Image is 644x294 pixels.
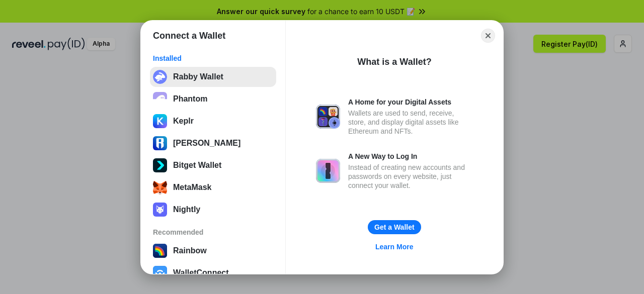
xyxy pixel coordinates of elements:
[368,220,421,234] button: Get a Wallet
[173,161,221,170] div: Bitget Wallet
[369,240,419,253] a: Learn More
[153,30,225,42] h1: Connect a Wallet
[150,200,276,220] button: Nightly
[374,223,415,232] div: Get a Wallet
[348,163,473,190] div: Instead of creating new accounts and passwords on every website, just connect your wallet.
[150,155,276,175] button: Bitget Wallet
[348,152,473,161] div: A New Way to Log In
[173,246,207,255] div: Rainbow
[316,159,340,183] img: svg+xml,%3Csvg%20xmlns%3D%22http%3A%2F%2Fwww.w3.org%2F2000%2Fsvg%22%20fill%3D%22none%22%20viewBox...
[153,180,167,194] img: svg+xml;base64,PHN2ZyB3aWR0aD0iMzUiIGhlaWdodD0iMzQiIHZpZXdCb3g9IjAgMCAzNSAzNCIgZmlsbD0ibm9uZSIgeG...
[316,105,340,129] img: svg+xml,%3Csvg%20xmlns%3D%22http%3A%2F%2Fwww.w3.org%2F2000%2Fsvg%22%20fill%3D%22none%22%20viewBox...
[481,29,495,43] button: Close
[153,70,167,84] img: svg+xml;base64,PHN2ZyB3aWR0aD0iMzIiIGhlaWdodD0iMzIiIHZpZXdCb3g9IjAgMCAzMiAzMiIgZmlsbD0ibm9uZSIgeG...
[150,67,276,87] button: Rabby Wallet
[173,117,194,126] div: Keplr
[153,244,167,258] img: svg+xml,%3Csvg%20width%3D%22120%22%20height%3D%22120%22%20viewBox%3D%220%200%20120%20120%22%20fil...
[150,133,276,153] button: [PERSON_NAME]
[153,266,167,280] img: svg+xml,%3Csvg%20width%3D%2228%22%20height%3D%2228%22%20viewBox%3D%220%200%2028%2028%22%20fill%3D...
[173,268,229,277] div: WalletConnect
[173,72,223,81] div: Rabby Wallet
[173,139,240,148] div: [PERSON_NAME]
[153,228,273,237] div: Recommended
[150,177,276,198] button: MetaMask
[150,89,276,109] button: Phantom
[375,242,413,251] div: Learn More
[153,114,167,128] img: ByMCUfJCc2WaAAAAAElFTkSuQmCC
[348,97,473,107] div: A Home for your Digital Assets
[153,158,167,172] img: svg+xml;base64,PHN2ZyB3aWR0aD0iNTEyIiBoZWlnaHQ9IjUxMiIgdmlld0JveD0iMCAwIDUxMiA1MTIiIGZpbGw9Im5vbm...
[153,92,167,106] img: epq2vO3P5aLWl15yRS7Q49p1fHTx2Sgh99jU3kfXv7cnPATIVQHAx5oQs66JWv3SWEjHOsb3kKgmE5WNBxBId7C8gm8wEgOvz...
[150,241,276,261] button: Rainbow
[173,94,207,104] div: Phantom
[173,183,211,192] div: MetaMask
[153,54,273,63] div: Installed
[348,109,473,136] div: Wallets are used to send, receive, store, and display digital assets like Ethereum and NFTs.
[357,56,431,68] div: What is a Wallet?
[153,203,167,217] img: svg+xml;base64,PD94bWwgdmVyc2lvbj0iMS4wIiBlbmNvZGluZz0idXRmLTgiPz4NCjwhLS0gR2VuZXJhdG9yOiBBZG9iZS...
[153,136,167,150] img: svg%3E%0A
[150,111,276,131] button: Keplr
[150,263,276,283] button: WalletConnect
[173,205,200,214] div: Nightly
